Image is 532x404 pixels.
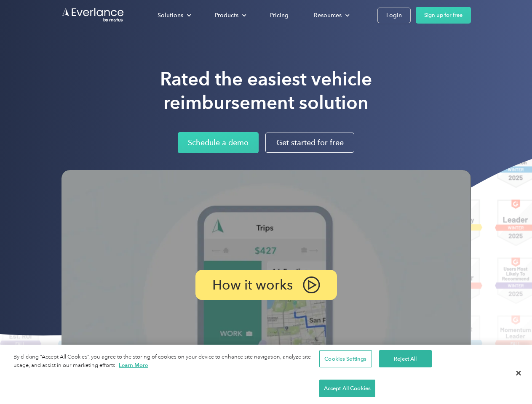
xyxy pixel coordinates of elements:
[149,8,198,23] div: Solutions
[416,7,471,24] a: Sign up for free
[262,8,297,23] a: Pricing
[212,280,293,290] p: How it works
[319,350,372,368] button: Cookies Settings
[319,380,375,397] button: Accept All Cookies
[61,7,125,23] a: Go to homepage
[379,350,432,368] button: Reject All
[215,10,238,21] div: Products
[305,8,356,23] div: Resources
[160,67,372,114] h1: Rated the easiest vehicle reimbursement solution
[119,362,148,368] a: More information about your privacy, opens in a new tab
[386,10,402,21] div: Login
[62,50,104,68] input: Submit
[178,132,259,153] a: Schedule a demo
[206,8,253,23] div: Products
[265,133,354,153] a: Get started for free
[314,10,342,21] div: Resources
[377,8,411,23] a: Login
[13,353,319,370] div: By clicking “Accept All Cookies”, you agree to the storing of cookies on your device to enhance s...
[158,10,183,21] div: Solutions
[270,10,289,21] div: Pricing
[509,364,528,383] button: Close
